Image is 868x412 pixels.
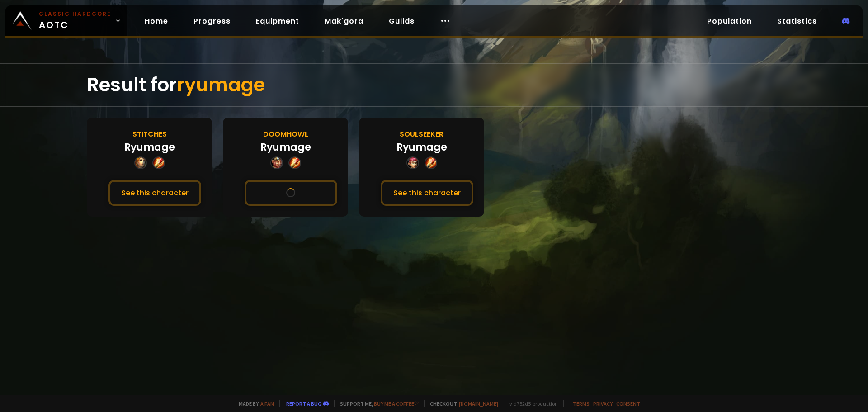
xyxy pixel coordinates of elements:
button: See this character [245,180,337,206]
a: Mak'gora [317,12,371,30]
div: Ryumage [124,140,175,155]
a: Statistics [770,12,824,30]
div: Stitches [132,128,167,140]
a: Classic HardcoreAOTC [5,5,127,36]
a: Terms [573,400,590,407]
a: Equipment [249,12,307,30]
span: Made by [233,400,274,407]
span: ryumage [177,71,265,98]
a: Consent [616,400,640,407]
a: Progress [186,12,238,30]
span: Checkout [424,400,498,407]
a: Buy me a coffee [374,400,419,407]
div: Ryumage [260,140,311,155]
a: Privacy [593,400,613,407]
span: Support me, [334,400,419,407]
a: Home [137,12,175,30]
a: a fan [260,400,274,407]
div: Result for [87,64,781,106]
button: See this character [108,180,201,206]
a: Report a bug [286,400,321,407]
div: Doomhowl [263,128,308,140]
a: Population [700,12,759,30]
small: Classic Hardcore [39,10,111,18]
a: [DOMAIN_NAME] [459,400,498,407]
span: v. d752d5 - production [504,400,558,407]
a: Guilds [382,12,422,30]
div: Ryumage [396,140,447,155]
span: AOTC [39,10,111,32]
div: Soulseeker [400,128,443,140]
button: See this character [381,180,473,206]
